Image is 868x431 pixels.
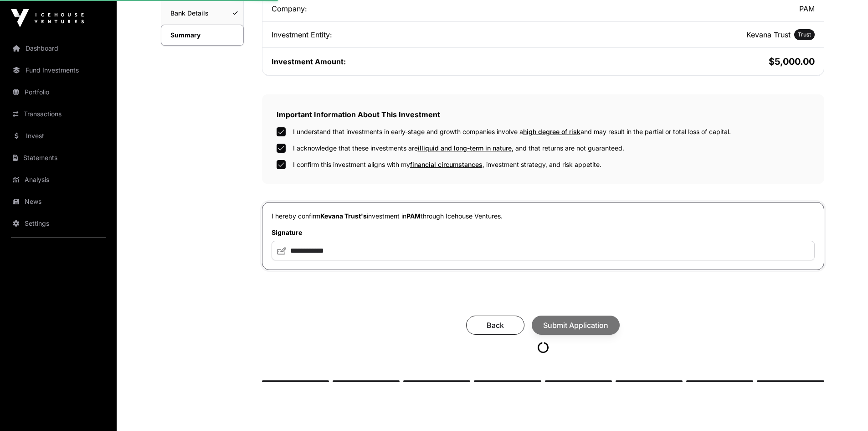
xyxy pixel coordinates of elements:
[7,213,109,234] a: Settings
[7,126,109,146] a: Invest
[418,144,512,152] span: illiquid and long-term in nature
[798,31,811,38] span: Trust
[277,109,810,120] h2: Important Information About This Investment
[466,316,524,335] button: Back
[406,212,421,220] span: PAM
[161,3,243,23] a: Bank Details
[410,161,483,168] span: financial circumstances
[523,128,580,135] span: high degree of risk
[7,192,109,212] a: News
[7,170,109,190] a: Analysis
[545,3,815,14] h2: PAM
[293,160,601,169] label: I confirm this investment aligns with my , investment strategy, and risk appetite.
[161,25,244,46] a: Summary
[320,212,367,220] span: Kevana Trust's
[7,148,109,168] a: Statements
[272,228,815,237] label: Signature
[7,60,109,80] a: Fund Investments
[272,212,815,221] p: I hereby confirm investment in through Icehouse Ventures.
[293,127,731,136] label: I understand that investments in early-stage and growth companies involve a and may result in the...
[746,29,791,40] h2: Kevana Trust
[7,82,109,102] a: Portfolio
[822,387,868,431] iframe: Chat Widget
[272,29,541,40] div: Investment Entity:
[272,57,346,66] span: Investment Amount:
[293,144,624,153] label: I acknowledge that these investments are , and that returns are not guaranteed.
[11,9,84,27] img: Icehouse Ventures Logo
[545,55,815,68] h2: $5,000.00
[7,104,109,124] a: Transactions
[7,38,109,58] a: Dashboard
[478,320,513,331] span: Back
[272,3,541,14] div: Company:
